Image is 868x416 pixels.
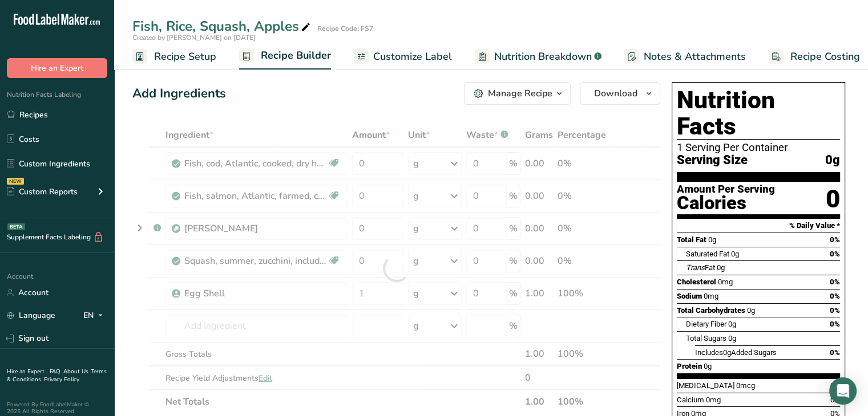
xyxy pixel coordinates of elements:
[132,84,226,103] div: Add Ingredients
[677,153,748,168] span: Serving Size
[239,43,331,70] a: Recipe Builder
[677,142,840,153] div: 1 Serving Per Container
[686,320,726,328] span: Dietary Fiber
[718,278,733,286] span: 0mg
[132,44,216,70] a: Recipe Setup
[830,292,840,300] span: 0%
[677,219,840,233] section: % Daily Value *
[677,381,734,390] span: [MEDICAL_DATA]
[624,44,746,70] a: Notes & Attachments
[747,306,755,315] span: 0g
[154,49,216,64] span: Recipe Setup
[728,320,736,328] span: 0g
[830,250,840,258] span: 0%
[132,33,256,42] span: Created by [PERSON_NAME] on [DATE]
[50,368,63,376] a: FAQ .
[825,153,840,168] span: 0g
[728,334,736,342] span: 0g
[677,292,702,300] span: Sodium
[677,87,840,140] h1: Nutrition Facts
[769,44,860,70] a: Recipe Costing
[790,49,860,64] span: Recipe Costing
[677,184,775,195] div: Amount Per Serving
[829,377,857,405] div: Open Intercom Messenger
[830,320,840,328] span: 0%
[63,368,91,376] a: About Us .
[44,376,79,384] a: Privacy Policy
[83,309,107,323] div: EN
[695,348,777,357] span: Includes Added Sugars
[686,263,705,272] i: Trans
[830,235,840,244] span: 0%
[464,82,571,105] button: Manage Recipe
[132,16,313,36] div: Fish, Rice, Squash, Apples
[7,186,78,198] div: Custom Reports
[677,362,702,370] span: Protein
[354,44,452,70] a: Customize Label
[594,87,637,100] span: Download
[7,58,107,78] button: Hire an Expert
[723,348,731,357] span: 0g
[830,306,840,315] span: 0%
[830,278,840,286] span: 0%
[704,292,718,300] span: 0mg
[7,223,25,230] div: BETA
[7,401,107,415] div: Powered By FoodLabelMaker © 2025 All Rights Reserved
[731,250,739,258] span: 0g
[580,82,660,105] button: Download
[677,278,716,286] span: Cholesterol
[708,235,716,244] span: 0g
[686,250,729,258] span: Saturated Fat
[677,195,775,211] div: Calories
[494,49,592,64] span: Nutrition Breakdown
[317,23,373,34] div: Recipe Code: FS7
[261,48,331,63] span: Recipe Builder
[644,49,746,64] span: Notes & Attachments
[475,44,601,70] a: Nutrition Breakdown
[7,368,47,376] a: Hire an Expert .
[677,395,704,404] span: Calcium
[373,49,452,64] span: Customize Label
[717,263,725,272] span: 0g
[704,362,712,370] span: 0g
[826,184,840,214] div: 0
[7,178,24,185] div: NEW
[7,305,55,325] a: Language
[706,395,721,404] span: 0mg
[686,334,726,342] span: Total Sugars
[830,348,840,357] span: 0%
[677,235,706,244] span: Total Fat
[488,87,552,100] div: Manage Recipe
[7,368,107,384] a: Terms & Conditions .
[736,381,755,390] span: 0mcg
[686,263,715,272] span: Fat
[677,306,745,315] span: Total Carbohydrates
